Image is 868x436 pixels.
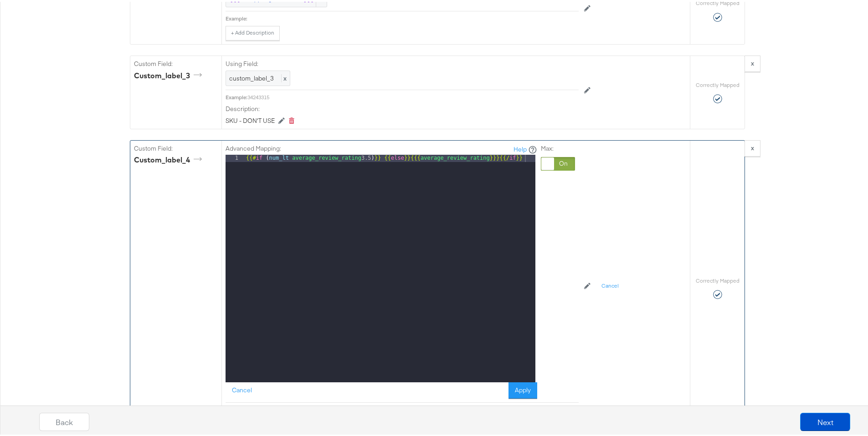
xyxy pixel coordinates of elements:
[226,58,579,66] label: Using Field:
[281,72,287,81] span: x
[226,103,579,112] label: Description:
[247,92,579,99] div: 34243315
[226,115,275,123] div: SKU - DON'T USE
[226,92,247,99] div: Example:
[541,142,575,151] label: Max:
[134,153,205,163] div: custom_label_4
[751,57,754,66] strong: x
[745,138,760,155] button: x
[800,411,850,429] button: Next
[514,143,527,152] a: Help
[508,380,537,397] button: Apply
[596,277,624,292] button: Cancel
[226,24,280,39] button: + Add Description
[751,142,754,150] strong: x
[229,72,274,81] span: custom_label_3
[134,69,205,79] div: custom_label_3
[226,142,281,151] label: Advanced Mapping:
[696,80,740,87] label: Correctly Mapped
[134,142,218,151] label: Custom Field:
[134,58,218,66] label: Custom Field:
[226,380,258,397] button: Cancel
[39,411,89,429] button: Back
[226,153,244,160] div: 1
[696,275,740,283] label: Correctly Mapped
[745,54,760,70] button: x
[226,13,247,20] div: Example:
